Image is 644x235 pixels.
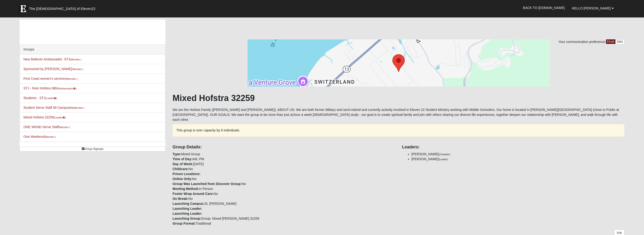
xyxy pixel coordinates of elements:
[412,157,624,162] li: [PERSON_NAME]
[58,87,76,90] small: (Ambassador )
[572,6,611,10] span: Hello [PERSON_NAME]
[173,187,199,191] strong: Meeting Method:
[20,45,165,55] div: Groups
[169,141,398,226] div: Mixed Group AM, PM [DATE] No No No In Person No No St. [PERSON_NAME] Group: Mixed [PERSON_NAME] 3...
[173,172,200,176] strong: Prison Locations:
[173,145,395,150] h4: Group Details:
[59,126,70,129] small: (Member )
[173,222,196,225] strong: Group Format:
[559,40,606,44] span: Your communication preference:
[29,6,95,11] span: The [DEMOGRAPHIC_DATA] of Eleven22
[173,167,189,171] strong: Childcare:
[72,68,83,71] small: (Member )
[173,217,201,220] strong: Launching Group:
[23,115,66,119] a: Mixed Hofstra 32259(Leader)
[73,106,84,109] small: (Member )
[23,96,57,100] a: Students - STJ(Leader)
[173,93,624,103] h1: Mixed Hofstra 32259
[173,177,192,181] strong: Online Only:
[66,77,78,80] small: (Member )
[173,197,188,201] strong: On Break:
[23,77,78,80] a: First Coast women's services(Member )
[412,152,624,157] li: [PERSON_NAME]
[173,207,202,210] strong: Launching Leader:
[70,58,81,61] small: (Member )
[173,157,192,161] strong: Time of Day:
[20,147,165,151] a: Group Signups
[173,212,202,215] strong: Launching Leader:
[23,106,84,109] a: Student Serve Staff All Campuses(Member )
[173,182,242,186] strong: Group Was Launched from Discover Group:
[519,2,568,14] a: Back to [DOMAIN_NAME]
[16,2,110,13] a: The [DEMOGRAPHIC_DATA] of Eleven22
[23,67,83,71] a: Sponsored by [PERSON_NAME](Member )
[439,153,450,156] small: (Coleader)
[54,116,66,119] small: (Leader )
[173,152,181,156] strong: Type:
[44,135,56,138] small: (Member )
[45,97,57,100] small: (Leader )
[173,162,193,166] strong: Day of Week:
[173,192,214,196] strong: Foster Wrap Around Care:
[402,145,624,150] h4: Leaders:
[568,2,617,14] a: Hello [PERSON_NAME]
[615,39,624,44] a: SMS
[23,86,76,90] a: STJ - Rein Hofstra NBA(Ambassador)
[18,4,28,13] img: Eleven22 logo
[439,158,448,161] small: (Leader)
[173,202,204,206] strong: Launching Campus:
[173,124,624,137] div: This group is over capacity by 6 individuals.
[606,39,616,44] a: Email
[23,57,81,61] a: New Believer Ambassador -STJ(Member )
[23,135,56,138] a: One Weekend(Member )
[23,125,70,129] a: ONE WKND Serve Staff(Member )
